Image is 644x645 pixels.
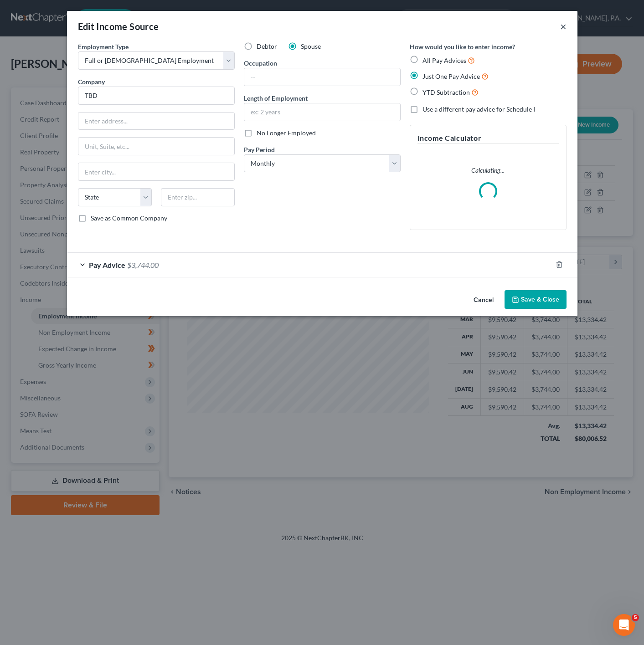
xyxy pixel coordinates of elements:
[301,42,321,50] span: Spouse
[422,105,535,113] span: Use a different pay advice for Schedule I
[78,78,105,86] span: Company
[244,93,308,103] label: Length of Employment
[127,261,159,269] span: $3,744.00
[422,72,480,80] span: Just One Pay Advice
[244,146,275,154] span: Pay Period
[78,43,129,51] span: Employment Type
[257,42,277,50] span: Debtor
[78,138,234,155] input: Unit, Suite, etc...
[632,614,639,621] span: 5
[244,58,277,68] label: Occupation
[505,290,567,309] button: Save & Close
[417,133,559,144] h5: Income Calculator
[244,68,400,86] input: --
[560,21,567,32] button: ×
[613,614,635,636] iframe: Intercom live chat
[78,163,234,180] input: Enter city...
[410,42,515,51] label: How would you like to enter income?
[78,113,234,130] input: Enter address...
[78,87,235,105] input: Search company by name...
[422,88,470,96] span: YTD Subtraction
[417,166,559,175] p: Calculating...
[257,129,316,137] span: No Longer Employed
[161,188,235,206] input: Enter zip...
[422,56,466,64] span: All Pay Advices
[78,20,159,33] div: Edit Income Source
[89,261,125,269] span: Pay Advice
[466,291,501,309] button: Cancel
[91,214,167,222] span: Save as Common Company
[244,103,400,121] input: ex: 2 years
